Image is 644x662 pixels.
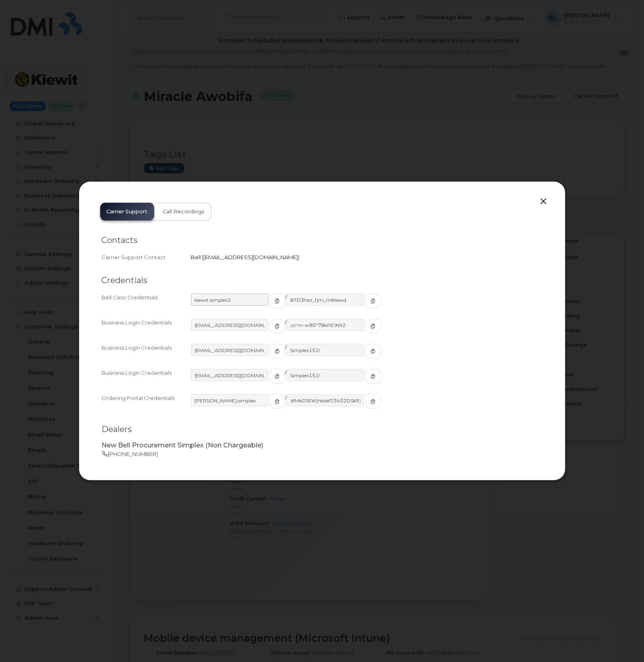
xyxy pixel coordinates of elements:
button: copy to clipboard [366,394,381,409]
button: copy to clipboard [366,294,381,308]
div: Business Login Credentials [102,369,191,391]
button: copy to clipboard [366,319,381,333]
button: copy to clipboard [366,344,381,359]
div: Business Login Credentials [102,344,191,366]
button: copy to clipboard [270,344,285,359]
p: [PHONE_NUMBER] [102,450,543,458]
div: / [191,319,543,341]
div: / [191,369,543,391]
div: Carrier Support Contact [102,254,191,261]
button: copy to clipboard [270,394,285,409]
span: Call Recordings [163,208,205,215]
h2: Credentials [102,275,543,286]
button: copy to clipboard [366,369,381,384]
iframe: Messenger Launcher [609,627,638,656]
div: / [191,394,543,416]
div: Business Login Credentials [102,319,191,341]
p: New Bell Procurement Simplex (Non Chargeable) [102,441,543,450]
div: / [191,294,543,316]
div: Ordering Portal Credentials [102,394,191,416]
button: copy to clipboard [270,319,285,333]
div: Bell Caso Credentials [102,294,191,316]
span: Bell [191,254,201,260]
button: copy to clipboard [270,294,285,308]
h2: Dealers [102,424,543,434]
button: copy to clipboard [270,369,285,384]
h2: Contacts [102,235,543,245]
div: / [191,344,543,366]
span: [EMAIL_ADDRESS][DOMAIN_NAME] [204,254,298,260]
